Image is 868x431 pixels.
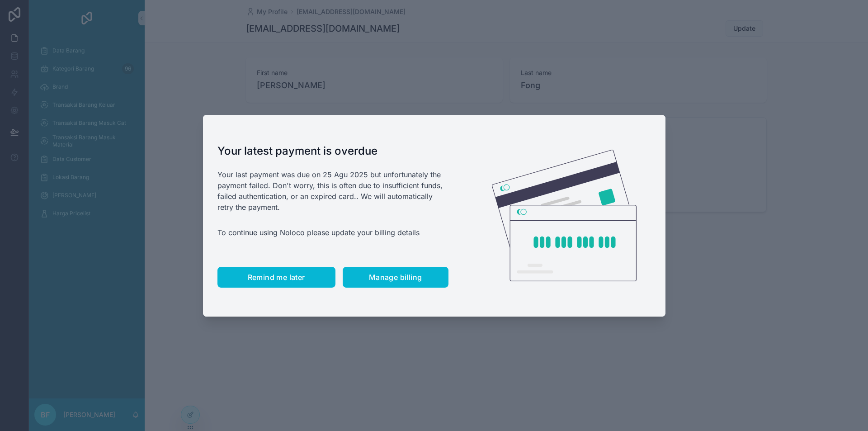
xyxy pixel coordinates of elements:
p: Your last payment was due on 25 Agu 2025 but unfortunately the payment failed. Don't worry, this ... [217,169,448,213]
span: Remind me later [248,273,305,282]
button: Manage billing [343,267,448,288]
img: Credit card illustration [492,150,637,282]
p: To continue using Noloco please update your billing details [217,227,448,238]
h1: Your latest payment is overdue [217,144,448,158]
span: Manage billing [369,273,422,282]
button: Remind me later [217,267,335,288]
